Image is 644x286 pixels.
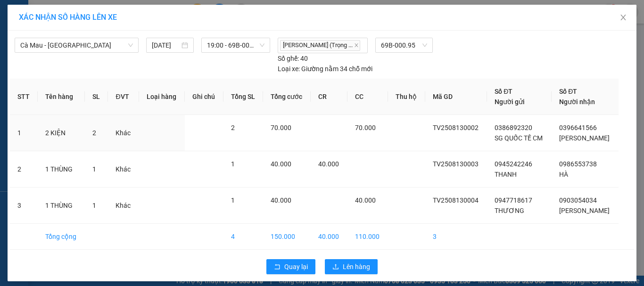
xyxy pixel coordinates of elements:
[271,124,291,131] span: 70.000
[559,134,610,142] span: [PERSON_NAME]
[559,171,568,178] span: HÀ
[10,79,38,115] th: STT
[559,88,577,95] span: Số ĐT
[354,43,359,48] span: close
[425,79,487,115] th: Mã GD
[355,124,376,131] span: 70.000
[425,224,487,250] td: 3
[495,171,517,178] span: THANH
[619,14,627,21] span: close
[92,129,96,137] span: 2
[495,124,532,131] span: 0386892320
[278,64,372,74] div: Giường nằm 34 chỗ mới
[223,224,264,250] td: 4
[231,124,235,131] span: 2
[10,188,38,224] td: 3
[559,207,610,214] span: [PERSON_NAME]
[139,79,185,115] th: Loại hàng
[343,261,370,272] span: Lên hàng
[271,160,291,168] span: 40.000
[347,224,388,250] td: 110.000
[38,224,85,250] td: Tổng cộng
[54,23,62,30] span: environment
[495,160,532,168] span: 0945242246
[266,259,315,274] button: rollbackQuay lại
[278,53,308,64] div: 40
[284,261,308,272] span: Quay lại
[38,188,85,224] td: 1 THÙNG
[263,224,311,250] td: 150.000
[274,263,281,271] span: rollback
[559,196,597,204] span: 0903054034
[38,115,85,151] td: 2 KIỆN
[559,160,597,168] span: 0986553738
[495,88,512,95] span: Số ĐT
[332,263,339,271] span: upload
[108,79,139,115] th: ĐVT
[318,160,339,168] span: 40.000
[278,53,299,64] span: Số ghế:
[271,196,291,204] span: 40.000
[495,134,543,142] span: SG QUỐC TẾ CM
[108,151,139,188] td: Khác
[108,115,139,151] td: Khác
[559,124,597,131] span: 0396641566
[231,196,235,204] span: 1
[152,40,179,50] input: 13/08/2025
[85,79,108,115] th: SL
[433,196,479,204] span: TV2508130004
[311,79,347,115] th: CR
[495,98,525,106] span: Người gửi
[54,6,133,18] b: [PERSON_NAME]
[38,79,85,115] th: Tên hàng
[495,207,524,214] span: THƯƠNG
[495,196,532,204] span: 0947718617
[4,33,180,44] li: 02839.63.63.63
[231,160,235,168] span: 1
[347,79,388,115] th: CC
[38,151,85,188] td: 1 THÙNG
[108,188,139,224] td: Khác
[92,165,96,173] span: 1
[433,124,479,131] span: TV2508130002
[4,59,106,95] b: GỬI : Văn phòng [PERSON_NAME]
[10,151,38,188] td: 2
[10,115,38,151] td: 1
[207,38,265,52] span: 19:00 - 69B-000.95
[325,259,378,274] button: uploadLên hàng
[280,40,360,51] span: [PERSON_NAME] (Trọng ...
[223,79,264,115] th: Tổng SL
[388,79,425,115] th: Thu hộ
[263,79,311,115] th: Tổng cước
[355,196,376,204] span: 40.000
[20,38,133,52] span: Cà Mau - Sài Gòn
[559,98,595,106] span: Người nhận
[4,21,180,33] li: 85 [PERSON_NAME]
[311,224,347,250] td: 40.000
[92,202,96,209] span: 1
[185,79,223,115] th: Ghi chú
[278,64,300,74] span: Loại xe:
[19,13,117,22] span: XÁC NHẬN SỐ HÀNG LÊN XE
[54,34,62,42] span: phone
[433,160,479,168] span: TV2508130003
[610,5,636,31] button: Close
[381,38,427,52] span: 69B-000.95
